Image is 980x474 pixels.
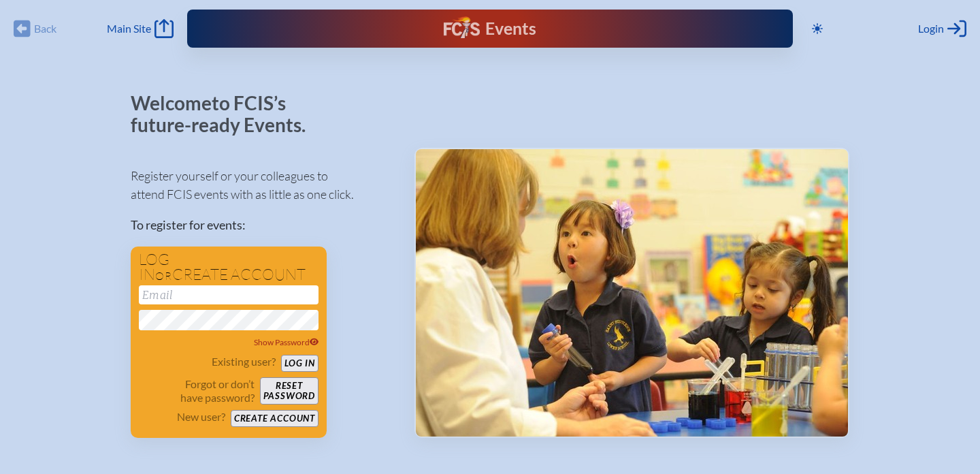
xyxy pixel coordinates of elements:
[281,355,318,372] button: Log in
[361,16,620,41] div: FCIS Events — Future ready
[107,19,174,38] a: Main Site
[254,337,319,347] span: Show Password
[107,22,151,35] span: Main Site
[139,285,318,304] input: Email
[131,216,393,234] p: To register for events:
[416,149,848,437] img: Events
[260,377,318,405] button: Resetpassword
[139,252,318,283] h1: Log in create account
[918,22,944,35] span: Login
[155,269,172,283] span: or
[131,167,393,204] p: Register yourself or your colleagues to attend FCIS events with as little as one click.
[131,93,321,136] p: Welcome to FCIS’s future-ready Events.
[139,377,255,405] p: Forgot or don’t have password?
[177,410,225,424] p: New user?
[212,355,276,368] p: Existing user?
[231,410,318,427] button: Create account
